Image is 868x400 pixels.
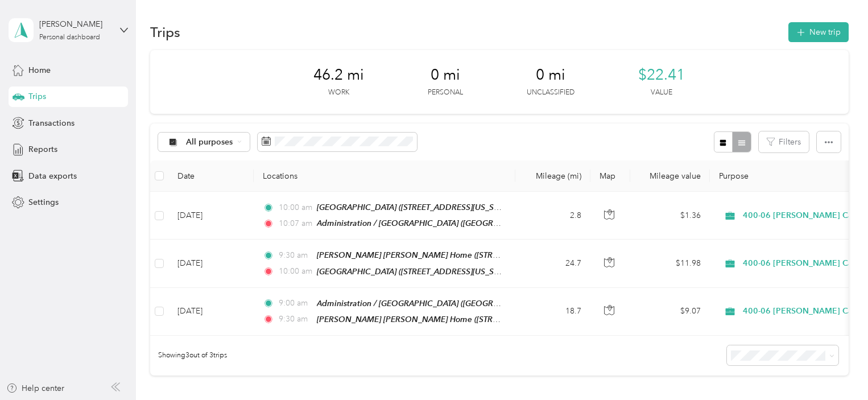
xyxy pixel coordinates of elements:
[317,299,589,308] span: Administration / [GEOGRAPHIC_DATA] ([GEOGRAPHIC_DATA], [US_STATE])
[279,313,311,325] span: 9:30 am
[759,131,809,152] button: Filters
[317,267,515,277] span: [GEOGRAPHIC_DATA] ([STREET_ADDRESS][US_STATE])
[317,315,670,324] span: [PERSON_NAME] [PERSON_NAME] Home ([STREET_ADDRESS][US_STATE][US_STATE][US_STATE])
[168,240,254,287] td: [DATE]
[515,240,590,287] td: 24.7
[168,160,254,192] th: Date
[428,88,463,98] p: Personal
[590,160,630,192] th: Map
[186,138,233,146] span: All purposes
[150,350,227,361] span: Showing 3 out of 3 trips
[804,336,868,400] iframe: Everlance-gr Chat Button Frame
[279,297,311,310] span: 9:00 am
[39,34,100,41] div: Personal dashboard
[630,240,710,287] td: $11.98
[630,192,710,240] td: $1.36
[630,288,710,336] td: $9.07
[6,382,64,394] button: Help center
[28,196,59,208] span: Settings
[515,192,590,240] td: 2.8
[536,66,565,84] span: 0 mi
[317,250,670,260] span: [PERSON_NAME] [PERSON_NAME] Home ([STREET_ADDRESS][US_STATE][US_STATE][US_STATE])
[515,160,590,192] th: Mileage (mi)
[168,288,254,336] td: [DATE]
[28,64,51,76] span: Home
[279,249,311,262] span: 9:30 am
[638,66,685,84] span: $22.41
[39,18,110,30] div: [PERSON_NAME]
[527,88,574,98] p: Unclassified
[651,88,672,98] p: Value
[279,265,311,278] span: 10:00 am
[431,66,460,84] span: 0 mi
[328,88,349,98] p: Work
[317,203,515,212] span: [GEOGRAPHIC_DATA] ([STREET_ADDRESS][US_STATE])
[150,26,180,38] h1: Trips
[317,218,589,228] span: Administration / [GEOGRAPHIC_DATA] ([GEOGRAPHIC_DATA], [US_STATE])
[630,160,710,192] th: Mileage value
[515,288,590,336] td: 18.7
[28,143,57,155] span: Reports
[28,117,75,129] span: Transactions
[279,217,311,230] span: 10:07 am
[788,22,849,42] button: New trip
[279,201,311,214] span: 10:00 am
[168,192,254,240] td: [DATE]
[28,170,77,182] span: Data exports
[313,66,364,84] span: 46.2 mi
[28,90,46,102] span: Trips
[254,160,515,192] th: Locations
